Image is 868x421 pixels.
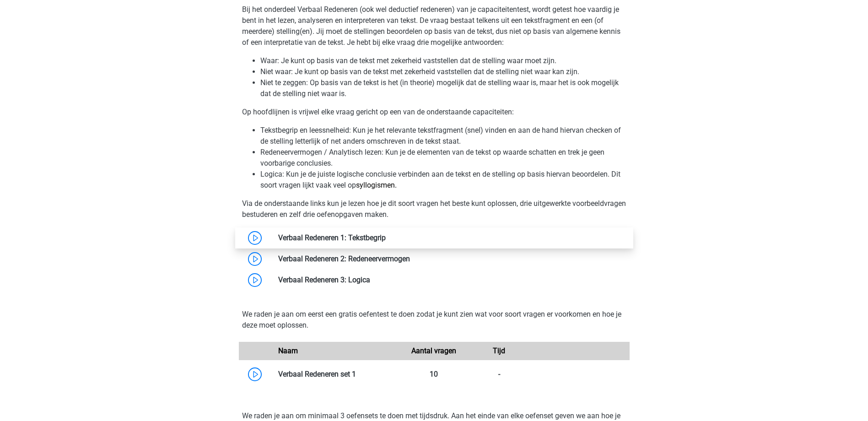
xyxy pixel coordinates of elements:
[260,66,626,77] li: Niet waar: Je kunt op basis van de tekst met zekerheid vaststellen dat de stelling niet waar kan ...
[242,107,626,118] p: Op hoofdlijnen is vrijwel elke vraag gericht op een van de onderstaande capaciteiten:
[260,55,626,66] li: Waar: Je kunt op basis van de tekst met zekerheid vaststellen dat de stelling waar moet zijn.
[242,198,626,220] p: Via de onderstaande links kun je lezen hoe je dit soort vragen het beste kunt oplossen, drie uitg...
[271,369,402,380] div: Verbaal Redeneren set 1
[271,345,402,356] div: Naam
[467,345,532,356] div: Tijd
[401,345,466,356] div: Aantal vragen
[271,275,630,286] div: Verbaal Redeneren 3: Logica
[242,309,626,331] p: We raden je aan om eerst een gratis oefentest te doen zodat je kunt zien wat voor soort vragen er...
[260,169,626,191] li: Logica: Kun je de juiste logische conclusie verbinden aan de tekst en de stelling op basis hierva...
[260,147,626,169] li: Redeneervermogen / Analytisch lezen: Kun je de elementen van de tekst op waarde schatten en trek ...
[356,181,397,189] a: syllogismen.
[271,254,630,264] div: Verbaal Redeneren 2: Redeneervermogen
[260,77,626,99] li: Niet te zeggen: Op basis van de tekst is het (in theorie) mogelijk dat de stelling waar is, maar ...
[260,125,626,147] li: Tekstbegrip en leessnelheid: Kun je het relevante tekstfragment (snel) vinden en aan de hand hier...
[271,232,630,243] div: Verbaal Redeneren 1: Tekstbegrip
[242,4,626,48] p: Bij het onderdeel Verbaal Redeneren (ook wel deductief redeneren) van je capaciteitentest, wordt ...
